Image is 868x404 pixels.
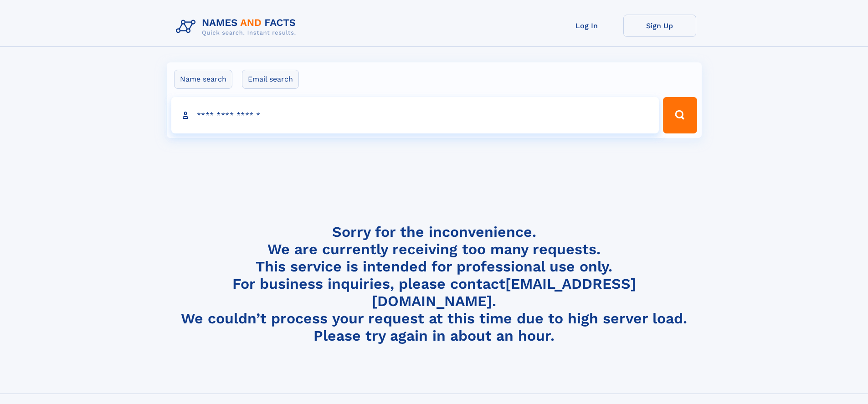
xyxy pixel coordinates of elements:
[623,15,696,37] a: Sign Up
[171,97,659,133] input: search input
[550,15,623,37] a: Log In
[172,15,303,39] img: Logo Names and Facts
[174,70,232,89] label: Name search
[663,97,697,133] button: Search Button
[372,275,636,310] a: [EMAIL_ADDRESS][DOMAIN_NAME]
[172,223,696,345] h4: Sorry for the inconvenience. We are currently receiving too many requests. This service is intend...
[242,70,299,89] label: Email search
